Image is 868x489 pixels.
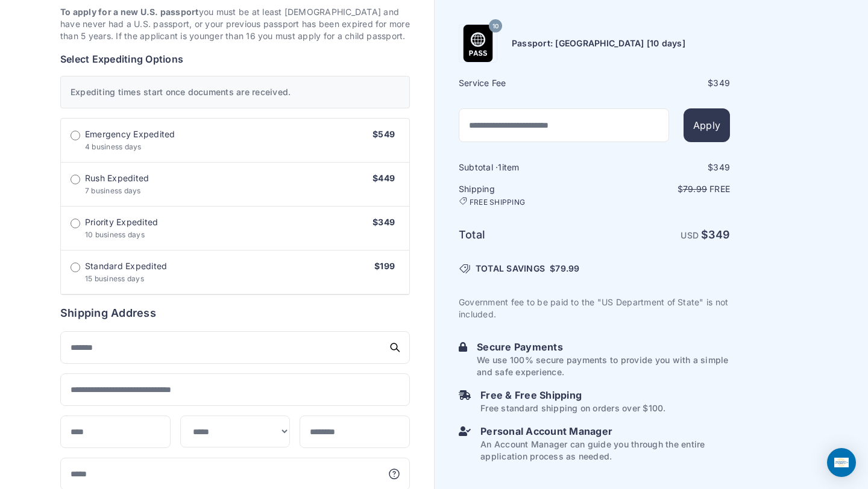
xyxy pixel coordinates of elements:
[470,198,525,207] span: FREE SHIPPING
[708,228,730,241] span: 349
[713,162,730,172] span: 349
[555,263,579,273] span: 79.99
[477,340,730,354] h6: Secure Payments
[60,305,410,322] h6: Shipping Address
[709,184,730,194] span: Free
[596,183,730,195] p: $
[827,448,856,477] div: Open Intercom Messenger
[492,18,498,34] span: 10
[85,216,158,228] span: Priority Expedited
[459,161,593,173] h6: Subtotal · item
[85,172,149,184] span: Rush Expedited
[374,261,395,271] span: $199
[459,77,593,89] h6: Service Fee
[476,263,545,275] span: TOTAL SAVINGS
[713,78,730,88] span: 349
[373,217,395,227] span: $349
[60,52,410,66] h6: Select Expediting Options
[459,183,593,207] h6: Shipping
[550,263,579,275] span: $
[480,424,730,438] h6: Personal Account Manager
[459,226,593,243] h6: Total
[373,173,395,183] span: $449
[85,186,141,195] span: 7 business days
[480,402,665,414] p: Free standard shipping on orders over $100.
[60,6,410,42] p: you must be at least [DEMOGRAPHIC_DATA] and have never had a U.S. passport, or your previous pass...
[684,108,730,142] button: Apply
[512,37,685,49] h6: Passport: [GEOGRAPHIC_DATA] [10 days]
[85,230,145,239] span: 10 business days
[85,274,144,283] span: 15 business days
[480,388,665,402] h6: Free & Free Shipping
[85,260,167,272] span: Standard Expedited
[681,230,699,240] span: USD
[60,7,199,17] strong: To apply for a new U.S. passport
[498,162,502,172] span: 1
[459,296,730,320] p: Government fee to be paid to the "US Department of State" is not included.
[477,354,730,378] p: We use 100% secure payments to provide you with a simple and safe experience.
[459,25,497,62] img: Product Name
[596,161,730,173] div: $
[596,77,730,89] div: $
[60,76,410,108] div: Expediting times start once documents are received.
[683,184,707,194] span: 79.99
[373,129,395,139] span: $549
[85,128,175,140] span: Emergency Expedited
[85,142,142,151] span: 4 business days
[701,228,730,241] strong: $
[388,468,400,480] svg: More information
[480,438,730,463] p: An Account Manager can guide you through the entire application process as needed.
